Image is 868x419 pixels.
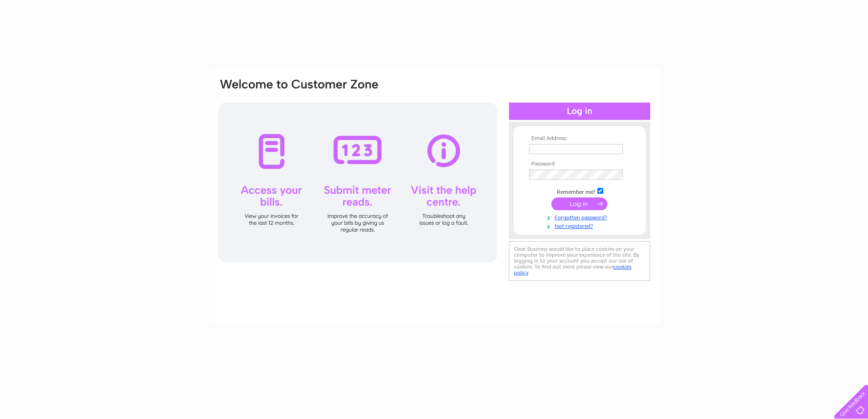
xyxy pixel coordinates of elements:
[514,264,632,276] a: cookies policy
[527,186,632,196] td: Remember me?
[529,221,632,230] a: Not registered?
[529,212,632,221] a: Forgotten password?
[551,197,607,210] input: Submit
[509,241,650,281] div: Clear Business would like to place cookies on your computer to improve your experience of the sit...
[527,161,632,167] th: Password:
[527,135,632,142] th: Email Address:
